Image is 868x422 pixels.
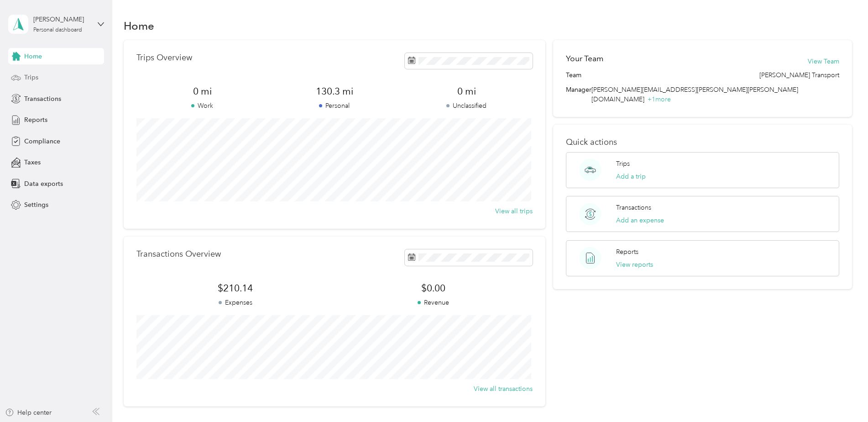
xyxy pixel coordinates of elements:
[24,115,47,125] span: Reports
[5,408,52,417] button: Help center
[616,159,630,169] p: Trips
[759,70,839,80] span: [PERSON_NAME] Transport
[591,86,798,103] span: [PERSON_NAME][EMAIL_ADDRESS][PERSON_NAME][PERSON_NAME][DOMAIN_NAME]
[33,15,90,24] div: [PERSON_NAME]
[24,52,42,61] span: Home
[335,298,533,307] p: Revenue
[136,53,192,63] p: Trips Overview
[124,21,154,31] h1: Home
[24,137,60,146] span: Compliance
[401,101,533,111] p: Unclassified
[24,158,41,167] span: Taxes
[616,203,651,212] p: Transactions
[808,57,839,66] button: View Team
[33,27,82,33] div: Personal dashboard
[136,101,268,111] p: Work
[136,249,221,259] p: Transactions Overview
[495,206,533,216] button: View all trips
[335,282,533,295] span: $0.00
[566,70,581,80] span: Team
[474,384,533,394] button: View all transactions
[136,298,335,307] p: Expenses
[268,85,400,98] span: 130.3 mi
[136,282,335,295] span: $210.14
[24,200,48,210] span: Settings
[24,94,61,104] span: Transactions
[24,179,63,189] span: Data exports
[566,85,591,104] span: Manager
[566,53,603,64] h2: Your Team
[616,216,664,225] button: Add an expense
[616,260,653,269] button: View reports
[817,371,868,422] iframe: Everlance-gr Chat Button Frame
[24,73,38,82] span: Trips
[566,137,839,147] p: Quick actions
[616,247,638,257] p: Reports
[136,85,268,98] span: 0 mi
[648,95,671,103] span: + 1 more
[401,85,533,98] span: 0 mi
[268,101,400,111] p: Personal
[616,172,646,181] button: Add a trip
